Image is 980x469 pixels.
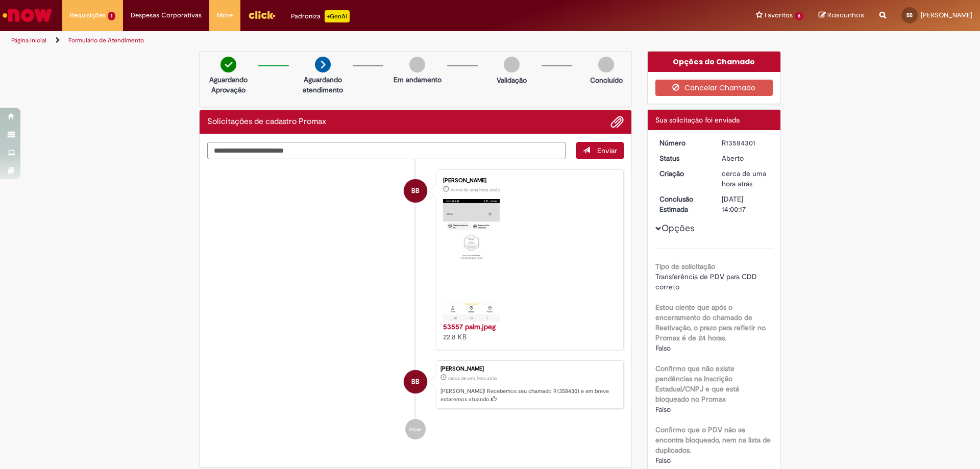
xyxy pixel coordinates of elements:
button: Cancelar Chamado [655,80,773,96]
span: [PERSON_NAME] [921,11,972,19]
img: arrow-next.png [315,57,331,72]
dt: Conclusão Estimada [652,194,715,214]
img: click_logo_yellow_360x200.png [248,7,276,22]
div: Bruna Keisilaine Alves Barbosa [404,179,427,203]
time: 01/10/2025 08:59:58 [451,187,500,193]
p: Em andamento [394,75,442,85]
p: +GenAi [325,10,350,22]
span: cerca de uma hora atrás [451,187,500,193]
p: Concluído [590,75,623,85]
div: Bruna Keisilaine Alves Barbosa [404,370,427,393]
div: [DATE] 14:00:17 [722,194,769,214]
li: Bruna Keisilaine Alves Barbosa [207,360,624,409]
div: 01/10/2025 09:00:07 [722,168,769,189]
img: img-circle-grey.png [598,57,614,72]
img: img-circle-grey.png [504,57,520,72]
span: Enviar [597,146,617,155]
dt: Criação [652,168,715,179]
ul: Histórico de tíquete [207,159,624,450]
span: Transferência de PDV para CDD correto [655,272,759,291]
span: cerca de uma hora atrás [448,375,497,381]
span: Falso [655,343,671,353]
a: Rascunhos [819,11,864,20]
b: Estou ciente que após o encerramento do chamado de Reativação, o prazo para refletir no Promax é ... [655,303,766,342]
a: 53557 palm.jpeg [443,322,496,331]
b: Tipo de solicitação [655,262,715,271]
h2: Solicitações de cadastro Promax Histórico de tíquete [207,117,326,127]
p: Aguardando Aprovação [204,75,253,95]
a: Página inicial [11,36,46,44]
span: Requisições [70,10,106,20]
div: Padroniza [291,10,350,22]
dt: Número [652,138,715,148]
span: cerca de uma hora atrás [722,169,766,188]
span: Favoritos [765,10,793,20]
span: Falso [655,405,671,414]
img: img-circle-grey.png [409,57,425,72]
b: Confirmo que o PDV não se encontra bloqueado, nem na lista de duplicados. [655,425,771,455]
a: Formulário de Atendimento [68,36,144,44]
span: BB [411,179,420,203]
p: [PERSON_NAME]! Recebemos seu chamado R13584301 e em breve estaremos atuando. [440,387,618,403]
div: [PERSON_NAME] [440,366,618,372]
span: Falso [655,456,671,465]
div: 22.8 KB [443,322,613,342]
time: 01/10/2025 09:00:07 [448,375,497,381]
p: Aguardando atendimento [298,75,348,95]
span: 1 [108,12,115,20]
button: Enviar [576,142,624,159]
span: More [217,10,233,20]
p: Validação [497,75,527,85]
span: Despesas Corporativas [131,10,202,20]
button: Adicionar anexos [610,115,624,129]
span: Sua solicitação foi enviada [655,115,740,125]
div: Aberto [722,153,769,163]
ul: Trilhas de página [8,31,646,50]
span: Rascunhos [827,10,864,20]
span: BB [411,369,420,394]
img: ServiceNow [1,5,54,26]
span: 6 [795,12,803,20]
div: [PERSON_NAME] [443,178,613,184]
img: check-circle-green.png [220,57,236,72]
time: 01/10/2025 09:00:07 [722,169,766,188]
b: Confirmo que não existe pendências na Inscrição Estadual/CNPJ e que está bloqueado no Promax [655,364,739,404]
dt: Status [652,153,715,163]
textarea: Digite sua mensagem aqui... [207,142,566,159]
div: Opções do Chamado [648,52,781,72]
div: R13584301 [722,138,769,148]
span: BB [906,12,913,18]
